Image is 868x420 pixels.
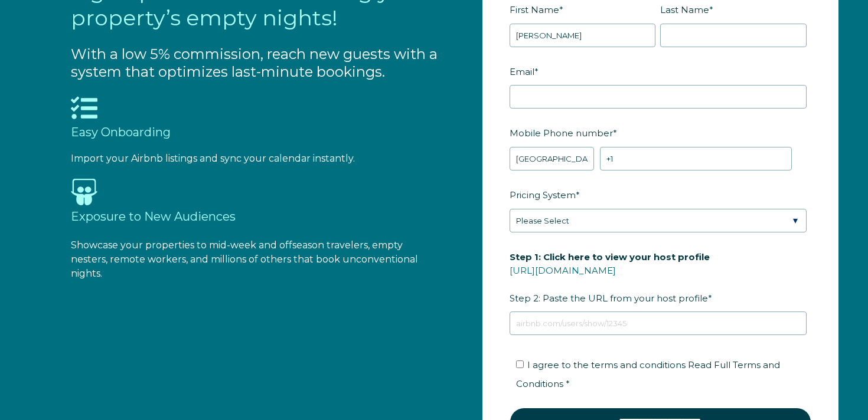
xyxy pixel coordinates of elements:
[71,45,438,80] span: With a low 5% commission, reach new guests with a system that optimizes last-minute bookings.
[71,209,236,224] span: Exposure to New Audiences
[510,248,710,266] span: Step 1: Click here to view your host profile
[510,265,616,276] a: [URL][DOMAIN_NAME]
[510,63,534,81] span: Email
[71,125,171,139] span: Easy Onboarding
[510,124,613,142] span: Mobile Phone number
[71,153,355,164] span: Import your Airbnb listings and sync your calendar instantly.
[660,1,709,19] span: Last Name
[71,239,418,279] span: Showcase your properties to mid-week and offseason travelers, empty nesters, remote workers, and ...
[516,359,780,389] span: I agree to the terms and conditions
[510,311,807,335] input: airbnb.com/users/show/12345
[510,1,559,19] span: First Name
[516,360,524,368] input: I agree to the terms and conditions Read Full Terms and Conditions *
[510,248,710,307] span: Step 2: Paste the URL from your host profile
[510,186,576,204] span: Pricing System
